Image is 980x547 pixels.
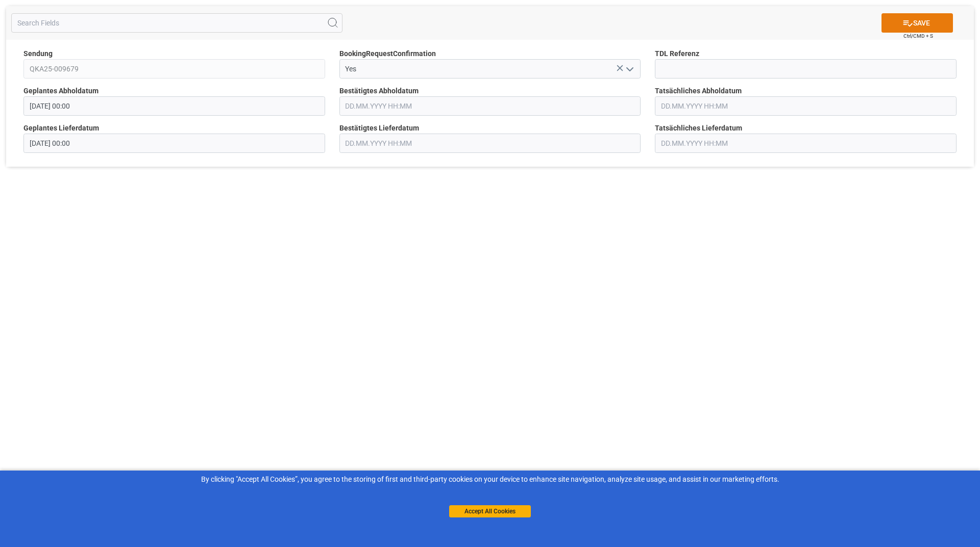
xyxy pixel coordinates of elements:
[339,134,641,153] input: DD.MM.YYYY HH:MM
[339,48,436,59] span: BookingRequestConfirmation
[449,505,531,517] button: Accept All Cookies
[23,123,99,134] span: Geplantes Lieferdatum
[7,474,973,485] div: By clicking "Accept All Cookies”, you agree to the storing of first and third-party cookies on yo...
[655,86,742,96] span: Tatsächliches Abholdatum
[23,96,325,116] input: DD.MM.YYYY HH:MM
[339,86,419,96] span: Bestätigtes Abholdatum
[622,61,637,77] button: open menu
[655,96,957,116] input: DD.MM.YYYY HH:MM
[23,86,99,96] span: Geplantes Abholdatum
[655,48,699,59] span: TDL Referenz
[23,134,325,153] input: DD.MM.YYYY HH:MM
[881,13,953,33] button: SAVE
[655,123,742,134] span: Tatsächliches Lieferdatum
[655,134,957,153] input: DD.MM.YYYY HH:MM
[11,13,342,33] input: Search Fields
[339,96,641,116] input: DD.MM.YYYY HH:MM
[23,48,53,59] span: Sendung
[903,32,933,40] span: Ctrl/CMD + S
[339,123,419,134] span: Bestätigtes Lieferdatum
